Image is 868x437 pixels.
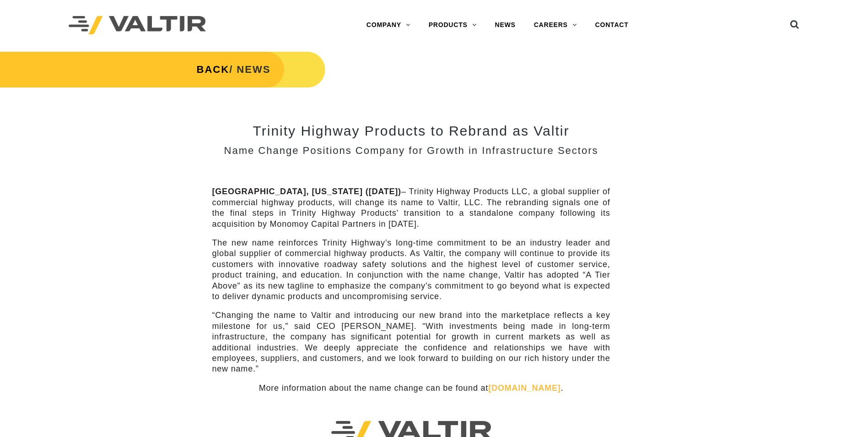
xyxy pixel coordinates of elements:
[212,310,610,374] p: “Changing the name to Valtir and introducing our new brand into the marketplace reflects a key mi...
[212,123,610,138] h2: Trinity Highway Products to Rebrand as Valtir
[488,383,561,393] a: [DOMAIN_NAME]
[212,186,610,229] p: – Trinity Highway Products LLC, a global supplier of commercial highway products, will change its...
[420,16,486,34] a: PRODUCTS
[357,16,420,34] a: COMPANY
[212,238,610,302] p: The new name reinforces Trinity Highway’s long-time commitment to be an industry leader and globa...
[69,16,206,35] img: Valtir
[525,16,586,34] a: CAREERS
[197,64,230,75] a: BACK
[197,64,271,75] strong: / NEWS
[486,16,525,34] a: NEWS
[212,383,610,393] p: More information about the name change can be found at .
[212,187,401,196] strong: [GEOGRAPHIC_DATA], [US_STATE] ([DATE])
[586,16,638,34] a: CONTACT
[212,145,610,156] h3: Name Change Positions Company for Growth in Infrastructure Sectors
